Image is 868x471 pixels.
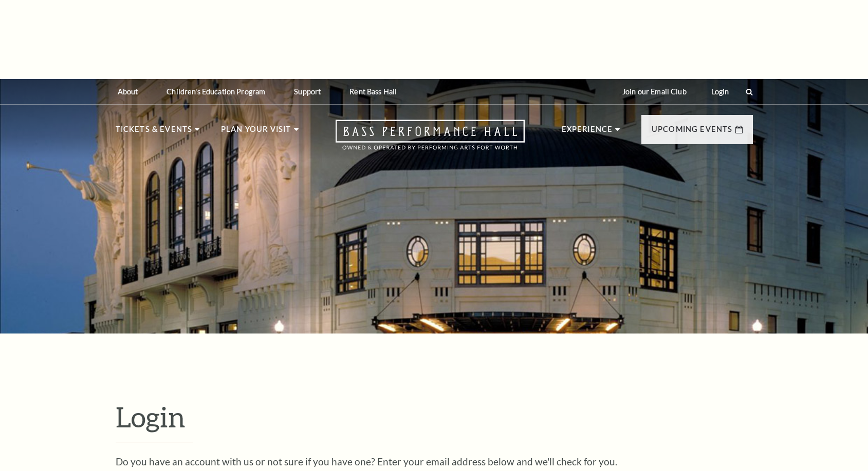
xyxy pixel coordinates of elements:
span: Login [116,400,186,433]
p: About [118,87,138,96]
p: Do you have an account with us or not sure if you have one? Enter your email address below and we... [116,457,753,466]
p: Children's Education Program [167,87,265,96]
a: Login [703,79,737,104]
p: Plan Your Visit [221,123,291,142]
p: Experience [562,123,613,142]
p: Rent Bass Hall [349,87,397,96]
a: Join our Email Club [614,79,695,104]
p: Support [294,87,321,96]
p: Upcoming Events [652,123,733,142]
p: Tickets & Events [116,123,193,142]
